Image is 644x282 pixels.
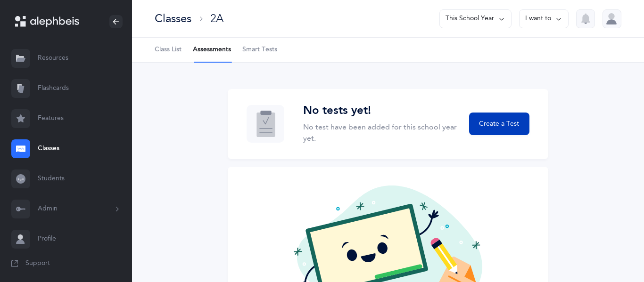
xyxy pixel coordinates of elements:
[469,113,529,135] button: Create a Test
[155,11,191,26] div: Classes
[25,259,50,268] span: Support
[303,121,458,144] p: No test have been added for this school year yet.
[155,45,182,55] span: Class List
[210,11,223,26] div: 2A
[479,119,519,129] span: Create a Test
[303,104,458,118] h3: No tests yet!
[242,45,277,55] span: Smart Tests
[519,9,569,28] button: I want to
[439,9,512,28] button: This School Year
